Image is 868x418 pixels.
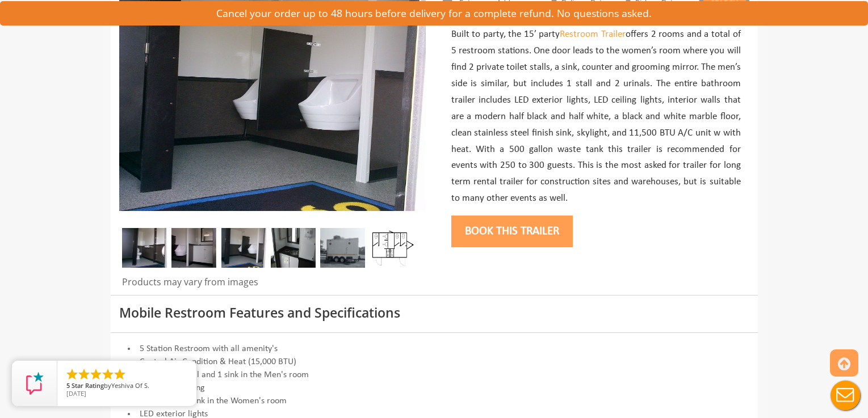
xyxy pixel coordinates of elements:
[66,389,86,398] span: [DATE]
[451,216,573,247] button: Book this trailer
[66,382,187,390] span: by
[119,306,749,320] h3: Mobile Restroom Features and Specifications
[65,368,79,381] li: 
[171,228,216,268] img: Privacy is ensured by dividing walls that separate the urinals from the sink area.
[72,381,104,390] span: Star Rating
[23,372,46,395] img: Review Rating
[77,368,91,381] li: 
[119,343,749,356] li: 5 Station Restroom with all amenity's
[370,228,415,268] img: Floor Plan of 5 station restroom with sink and toilet
[111,381,149,390] span: Yeshiva Of S.
[823,373,868,418] button: Live Chat
[89,368,103,381] li: 
[119,356,749,369] li: Central Air Condition & Heat (15,000 BTU)
[119,382,749,395] li: Luxurious lighting
[122,228,167,268] img: Restroom trailers include all the paper supplies you should need for your event.
[101,368,115,381] li: 
[66,381,70,390] span: 5
[113,368,127,381] li: 
[119,276,426,295] div: Products may vary from images
[119,395,749,408] li: 2 Stalls and 1 sink in the Women's room
[451,27,741,207] p: Built to party, the 15’ party offers 2 rooms and a total of 5 restroom stations. One door leads t...
[119,369,749,382] li: 2 Urinals, 1 stall and 1 sink in the Men's room
[221,228,266,268] img: A 2-urinal design makes this a 5 station restroom trailer.
[320,228,365,268] img: Full view of five station restroom trailer with two separate doors for men and women
[560,29,626,39] a: Restroom Trailer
